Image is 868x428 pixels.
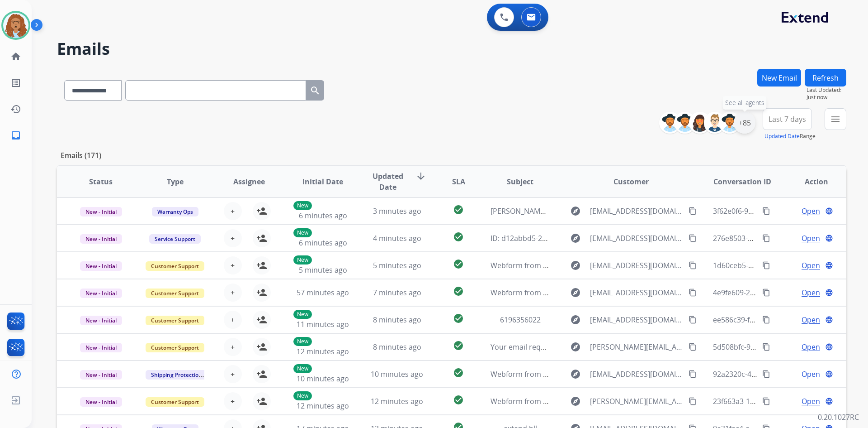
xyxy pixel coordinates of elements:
mat-icon: content_copy [689,261,697,269]
mat-icon: check_circle [453,394,464,405]
span: Status [89,176,113,187]
mat-icon: search [310,85,321,96]
span: + [231,369,235,380]
p: New [293,255,312,264]
span: Initial Date [302,176,343,187]
mat-icon: person_add [256,341,267,352]
span: Webform from [EMAIL_ADDRESS][DOMAIN_NAME] on [DATE] [491,260,695,270]
p: 0.20.1027RC [818,412,859,423]
span: New - Initial [80,370,122,380]
mat-icon: content_copy [689,397,697,405]
span: New - Initial [80,261,122,271]
mat-icon: content_copy [689,343,697,351]
span: Type [167,176,184,187]
mat-icon: language [825,370,833,378]
mat-icon: inbox [10,130,21,141]
span: 276e8503-55fd-41cd-884e-4aa234904bb2 [713,233,852,243]
span: 5 minutes ago [373,260,421,270]
span: ID: d12abbd5-2afb-41ea-8a60-7ebfabc57564 [ thread::0wynPYs0DOiuheqeD42Iyjk:: ] [491,233,773,243]
mat-icon: person_add [256,233,267,244]
span: Updated Date [368,171,409,192]
p: New [293,201,312,210]
span: + [231,287,235,298]
span: [EMAIL_ADDRESS][DOMAIN_NAME] [590,314,683,325]
mat-icon: person_add [256,206,267,216]
span: 12 minutes ago [371,396,423,406]
mat-icon: check_circle [453,286,464,297]
mat-icon: language [825,234,833,242]
mat-icon: history [10,104,21,115]
span: [PERSON_NAME][EMAIL_ADDRESS][DOMAIN_NAME] [590,341,683,352]
span: 3f62e0f6-9d37-4598-8649-ec7b52b80a4e [713,206,849,216]
span: Last 7 days [769,117,806,121]
span: Customer Support [146,397,204,407]
span: + [231,233,235,244]
span: [EMAIL_ADDRESS][DOMAIN_NAME] [590,260,683,271]
mat-icon: explore [570,314,581,325]
button: + [224,311,242,329]
mat-icon: explore [570,396,581,407]
mat-icon: language [825,207,833,215]
mat-icon: explore [570,341,581,352]
span: Open [802,260,820,271]
span: 57 minutes ago [297,288,349,298]
span: 11 minutes ago [297,319,349,329]
span: Your email requires verification verify#NFHXtFI72CP2u_rgvwuSr-1759948007 [491,342,749,352]
span: New - Initial [80,343,122,352]
mat-icon: language [825,397,833,405]
span: 12 minutes ago [297,346,349,356]
span: 92a2320c-47c9-479f-9b76-933f919a72b0 [713,369,849,379]
span: Customer [613,176,649,187]
span: 1d60ceb5-0d69-4632-a0d7-6bce11f2f26f [713,260,848,270]
span: 4 minutes ago [373,233,421,243]
button: Refresh [805,69,846,87]
span: + [231,396,235,407]
span: New - Initial [80,289,122,298]
mat-icon: content_copy [762,289,770,297]
mat-icon: check_circle [453,367,464,378]
mat-icon: content_copy [762,316,770,324]
span: Webform from [EMAIL_ADDRESS][DOMAIN_NAME] on [DATE] [491,369,695,379]
mat-icon: language [825,316,833,324]
th: Action [772,166,846,197]
mat-icon: check_circle [453,231,464,242]
mat-icon: home [10,51,21,62]
button: New Email [757,69,801,87]
mat-icon: content_copy [689,207,697,215]
mat-icon: content_copy [762,370,770,378]
mat-icon: content_copy [689,370,697,378]
span: New - Initial [80,234,122,244]
button: Last 7 days [763,108,812,130]
span: + [231,341,235,352]
mat-icon: explore [570,287,581,298]
div: +85 [734,112,755,134]
span: Open [802,287,820,298]
span: 8 minutes ago [373,315,421,325]
span: [EMAIL_ADDRESS][DOMAIN_NAME] [590,233,683,244]
span: Customer Support [146,289,204,298]
span: Webform from [PERSON_NAME][EMAIL_ADDRESS][PERSON_NAME][DOMAIN_NAME] on [DATE] [491,396,807,406]
span: Open [802,341,820,352]
mat-icon: language [825,261,833,269]
span: 8 minutes ago [373,342,421,352]
span: 3 minutes ago [373,206,421,216]
span: 5d508bfc-9d4d-4f72-a920-034a5dbed53a [713,342,851,352]
mat-icon: explore [570,260,581,271]
mat-icon: list_alt [10,77,21,88]
span: Open [802,369,820,380]
span: Shipping Protection [146,370,208,380]
mat-icon: content_copy [689,316,697,324]
span: Open [802,396,820,407]
span: 7 minutes ago [373,288,421,298]
p: New [293,391,312,400]
span: SLA [452,176,465,187]
span: ee586c39-f0d3-4cc4-92a6-cbf140e1b3c7 [713,315,848,325]
span: Open [802,233,820,244]
span: [PERSON_NAME][EMAIL_ADDRESS][PERSON_NAME][DOMAIN_NAME] [590,396,683,407]
mat-icon: person_add [256,396,267,407]
span: 4e9fe609-235d-40a1-8832-a6273c32a7c5 [713,288,850,298]
span: 6196356022 [500,315,541,325]
mat-icon: content_copy [689,234,697,242]
button: + [224,256,242,274]
span: See all agents [725,98,764,107]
